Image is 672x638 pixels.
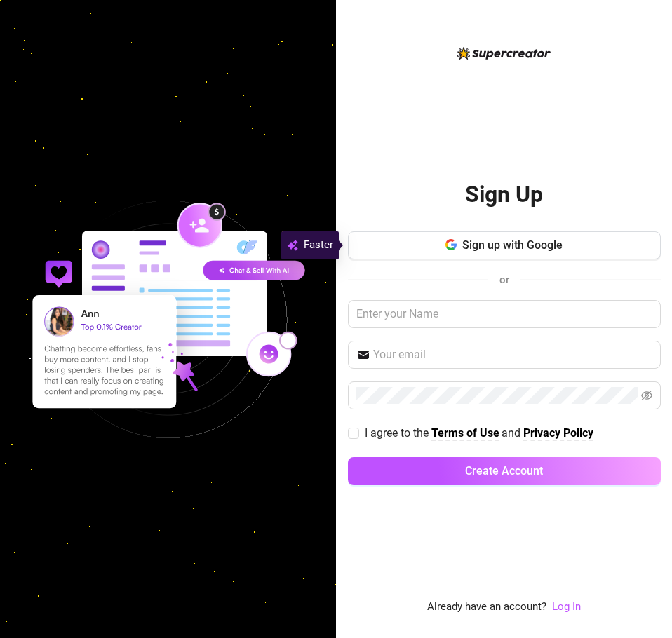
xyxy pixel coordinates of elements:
button: Create Account [348,457,661,485]
span: eye-invisible [641,390,652,401]
img: logo-BBDzfeDw.svg [457,47,551,60]
a: Log In [552,599,581,616]
span: Already have an account? [427,599,546,616]
img: svg%3e [287,237,298,254]
span: Faster [304,237,333,254]
span: Create Account [465,464,543,477]
input: Your email [373,346,652,363]
a: Log In [552,600,581,613]
input: Enter your Name [348,300,661,328]
span: or [499,273,509,286]
span: and [502,426,523,440]
h2: Sign Up [465,180,543,209]
strong: Privacy Policy [523,426,593,440]
a: Privacy Policy [523,426,593,441]
button: Sign up with Google [348,231,661,259]
strong: Terms of Use [431,426,499,440]
span: Sign up with Google [462,238,563,252]
a: Terms of Use [431,426,499,441]
span: I agree to the [365,426,431,440]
